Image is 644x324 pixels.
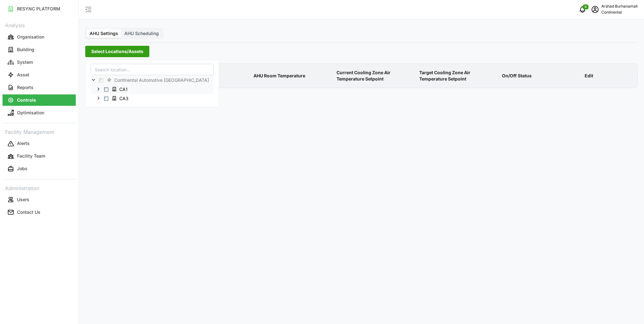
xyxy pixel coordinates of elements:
[3,31,76,43] a: Organisation
[119,95,128,101] span: CA3
[3,82,76,93] button: Reports
[17,72,29,78] p: Asset
[114,77,209,83] span: Continental Automotive [GEOGRAPHIC_DATA]
[3,94,76,106] a: Controls
[3,151,76,162] button: Facility Team
[17,209,40,215] p: Contact Us
[3,43,76,56] a: Building
[85,60,219,107] div: Select Locations/Assets
[3,69,76,81] button: Asset
[17,6,60,12] p: RESYNC PLATFORM
[17,165,27,172] p: Jobs
[119,86,128,93] span: CA1
[17,59,33,65] p: System
[17,34,44,40] p: Organisation
[3,194,76,205] button: Users
[90,31,118,36] span: AHU Settings
[3,183,76,192] p: Administration
[3,57,76,68] button: System
[583,68,636,84] p: Edit
[3,107,76,118] button: Optimisation
[3,137,76,150] a: Alerts
[589,3,601,16] button: schedule
[501,68,581,84] p: On/Off Status
[3,138,76,149] button: Alerts
[3,94,76,106] button: Controls
[3,163,76,175] a: Jobs
[252,68,332,84] p: AHU Room Temperature
[3,69,76,81] a: Asset
[124,31,159,36] span: AHU Scheduling
[104,87,108,91] span: Select CA1
[17,153,45,159] p: Facility Team
[104,76,213,84] span: Continental Automotive Singapore
[601,3,638,9] p: Arshad Burhanamali
[3,206,76,219] a: Contact Us
[3,150,76,163] a: Facility Team
[85,46,149,57] button: Select Locations/Assets
[17,110,44,116] p: Optimisation
[17,140,30,147] p: Alerts
[3,81,76,94] a: Reports
[3,193,76,206] a: Users
[109,94,133,102] span: CA3
[104,96,108,100] span: Select CA3
[3,31,76,43] button: Organisation
[585,5,587,9] span: 0
[17,196,29,203] p: Users
[109,85,132,93] span: CA1
[17,84,33,91] p: Reports
[3,106,76,119] a: Optimisation
[3,20,76,29] p: Analysis
[91,64,214,75] input: Search location...
[418,64,498,87] p: Target Cooling Zone Air Temperature Setpoint
[3,56,76,69] a: System
[3,163,76,175] button: Jobs
[91,46,143,57] span: Select Locations/Assets
[17,46,34,53] p: Building
[335,64,415,87] p: Current Cooling Zone Air Temperature Setpoint
[99,78,103,82] span: Select Continental Automotive Singapore
[576,3,589,16] button: notifications
[3,3,76,15] button: RESYNC PLATFORM
[601,9,638,15] p: Continental
[17,97,36,103] p: Controls
[3,3,76,15] a: RESYNC PLATFORM
[3,127,76,136] p: Facility Management
[3,44,76,55] button: Building
[3,207,76,218] button: Contact Us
